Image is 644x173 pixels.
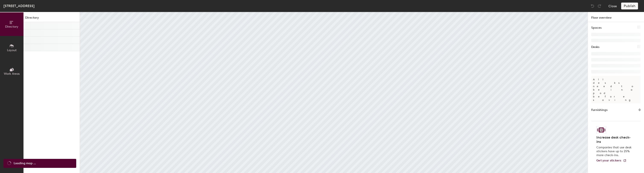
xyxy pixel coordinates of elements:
[608,3,617,9] button: Close
[591,76,641,103] p: All desks need to be in a pod before saving
[4,72,20,76] span: Work Areas
[588,12,644,22] h1: Floor overview
[591,45,599,49] h1: Desks
[7,48,17,52] span: Layout
[14,161,36,166] span: Loading map ...
[23,15,80,22] h1: Directory
[596,159,621,162] span: Get your stickers
[591,25,602,30] h1: Spaces
[5,25,18,28] span: Directory
[591,108,607,112] h1: Furnishings
[596,159,626,163] a: Get your stickers
[3,3,35,9] div: [STREET_ADDRESS]
[590,4,595,8] img: Undo
[596,135,633,144] h4: Increase desk check-ins
[596,146,633,157] p: Companies that use desk stickers have up to 25% more check-ins.
[639,108,641,112] h1: 0
[597,4,602,8] img: Redo
[80,12,588,173] canvas: Map
[596,126,606,134] img: Sticker logo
